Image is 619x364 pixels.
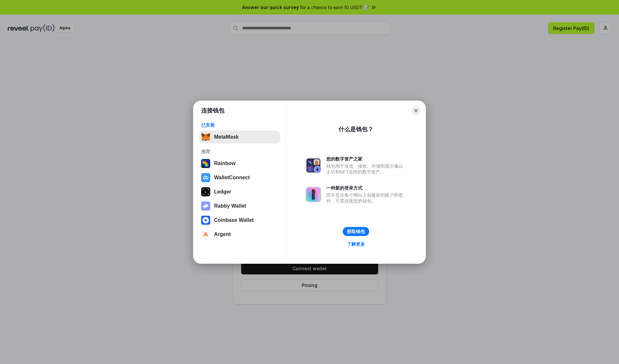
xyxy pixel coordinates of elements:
[199,171,280,184] button: WalletConnect
[214,231,231,237] div: Argent
[214,189,231,195] div: Ledger
[214,161,236,166] div: Rainbow
[201,159,210,168] img: svg+xml,%3Csvg%20width%3D%22120%22%20height%3D%22120%22%20viewBox%3D%220%200%20120%20120%22%20fil...
[201,202,210,211] img: svg+xml,%3Csvg%20xmlns%3D%22http%3A%2F%2Fwww.w3.org%2F2000%2Fsvg%22%20fill%3D%22none%22%20viewBox...
[201,133,210,142] img: svg+xml,%3Csvg%20fill%3D%22none%22%20height%3D%2233%22%20viewBox%3D%220%200%2035%2033%22%20width%...
[214,217,254,223] div: Coinbase Wallet
[214,134,239,140] div: MetaMask
[326,156,406,162] div: 您的数字资产之家
[326,192,406,204] div: 而不是在每个网站上创建新的账户和密码，只需连接您的钱包。
[201,149,278,154] div: 推荐
[201,173,210,182] img: svg+xml,%3Csvg%20width%3D%2228%22%20height%3D%2228%22%20viewBox%3D%220%200%2028%2028%22%20fill%3D...
[339,125,373,133] div: 什么是钱包？
[411,106,420,115] button: Close
[214,203,246,209] div: Rabby Wallet
[199,131,280,143] button: MetaMask
[343,227,369,236] button: 获取钱包
[326,185,406,191] div: 一种新的登录方式
[347,229,365,234] div: 获取钱包
[199,228,280,241] button: Argent
[306,158,321,173] img: svg+xml,%3Csvg%20xmlns%3D%22http%3A%2F%2Fwww.w3.org%2F2000%2Fsvg%22%20fill%3D%22none%22%20viewBox...
[347,241,365,247] div: 了解更多
[199,185,280,198] button: Ledger
[199,157,280,170] button: Rainbow
[306,187,321,202] img: svg+xml,%3Csvg%20xmlns%3D%22http%3A%2F%2Fwww.w3.org%2F2000%2Fsvg%22%20fill%3D%22none%22%20viewBox...
[201,230,210,239] img: svg+xml,%3Csvg%20width%3D%2228%22%20height%3D%2228%22%20viewBox%3D%220%200%2028%2028%22%20fill%3D...
[326,163,406,175] div: 钱包用于发送、接收、存储和显示像以太坊和NFT这样的数字资产。
[343,240,369,248] a: 了解更多
[201,216,210,225] img: svg+xml,%3Csvg%20width%3D%2228%22%20height%3D%2228%22%20viewBox%3D%220%200%2028%2028%22%20fill%3D...
[201,122,278,128] div: 已安装
[201,107,224,114] h1: 连接钱包
[199,214,280,227] button: Coinbase Wallet
[201,187,210,196] img: svg+xml,%3Csvg%20xmlns%3D%22http%3A%2F%2Fwww.w3.org%2F2000%2Fsvg%22%20width%3D%2228%22%20height%3...
[199,200,280,212] button: Rabby Wallet
[214,175,250,181] div: WalletConnect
